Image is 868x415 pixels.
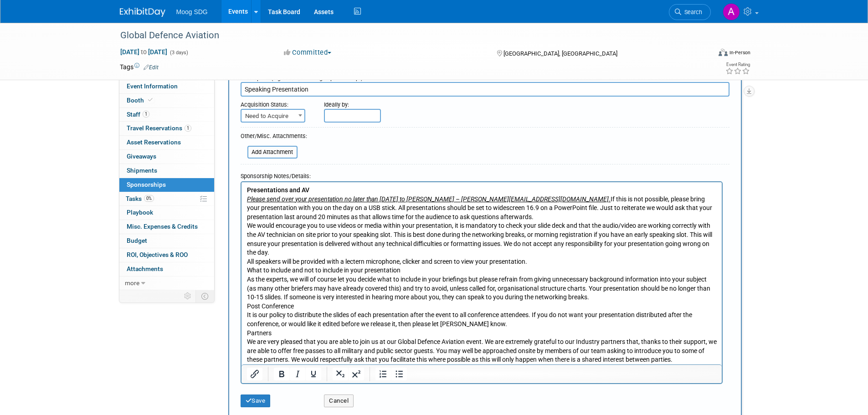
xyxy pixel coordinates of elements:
div: Ideally by: [324,97,687,109]
span: Moog SDG [176,8,208,15]
div: Event Rating [725,62,750,67]
span: Staff [127,111,149,118]
span: 1 [185,125,191,132]
button: Superscript [349,368,364,380]
span: Asset Reservations [127,138,181,146]
a: Budget [119,234,214,248]
a: Sponsorships [119,178,214,192]
div: Sponsorship Notes/Details: [241,168,723,181]
span: [GEOGRAPHIC_DATA], [GEOGRAPHIC_DATA] [503,50,617,57]
button: Underline [306,368,321,380]
a: Booth [119,94,214,108]
span: Sponsorships [127,181,166,188]
a: Staff1 [119,108,214,122]
span: Playbook [127,209,153,216]
img: ExhibitDay [120,8,165,17]
div: Acquisition Status: [241,97,311,109]
iframe: Rich Text Area [241,182,722,364]
a: Travel Reservations1 [119,122,214,135]
span: Booth [127,97,154,104]
a: Event Information [119,80,214,93]
button: Numbered list [375,368,391,380]
a: Shipments [119,164,214,178]
a: Search [669,4,711,20]
span: Misc. Expenses & Credits [127,223,198,230]
div: Global Defence Aviation [117,27,697,44]
td: Toggle Event Tabs [195,290,214,302]
span: [DATE] [DATE] [120,48,168,56]
span: Giveaways [127,153,156,160]
a: Misc. Expenses & Credits [119,220,214,234]
span: Travel Reservations [127,124,191,132]
i: Booth reservation complete [148,97,153,102]
td: Tags [120,62,159,72]
span: Shipments [127,167,157,174]
a: Tasks0% [119,192,214,206]
img: ALYSSA Szal [723,3,740,20]
span: (3 days) [169,50,188,56]
a: Giveaways [119,150,214,164]
span: 0% [144,195,154,202]
td: Personalize Event Tab Strip [180,290,196,302]
a: Playbook [119,206,214,220]
button: Bullet list [391,368,407,380]
button: Italic [290,368,305,380]
a: Edit [144,64,159,71]
a: Attachments [119,262,214,276]
div: Event Format [657,47,751,61]
span: more [125,279,139,287]
span: Need to Acquire [241,109,305,123]
button: Bold [274,368,289,380]
span: Event Information [127,82,178,90]
span: Tasks [126,195,154,202]
button: Committed [281,48,335,57]
span: ROI, Objectives & ROO [127,251,188,258]
span: Need to Acquire [241,110,304,123]
div: In-Person [729,49,750,56]
a: more [119,277,214,290]
span: Search [681,9,702,15]
button: Save [241,395,271,407]
div: Other/Misc. Attachments: [241,132,307,143]
span: Attachments [127,265,163,272]
button: Subscript [333,368,348,380]
span: 1 [143,111,149,118]
a: ROI, Objectives & ROO [119,248,214,262]
button: Insert/edit link [247,368,262,380]
span: to [139,48,148,56]
span: Budget [127,237,147,244]
a: Asset Reservations [119,136,214,149]
button: Cancel [324,395,354,407]
img: Format-Inperson.png [719,49,728,56]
